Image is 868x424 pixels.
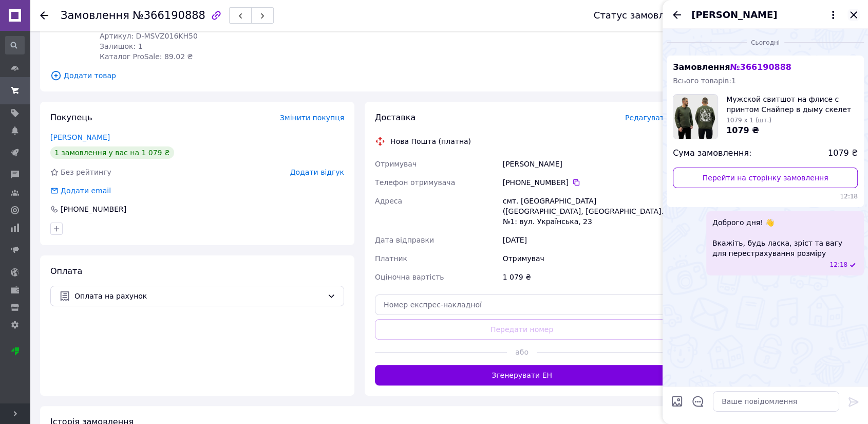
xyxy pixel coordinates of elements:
[133,9,205,22] span: №366190888
[501,192,671,231] div: смт. [GEOGRAPHIC_DATA] ([GEOGRAPHIC_DATA], [GEOGRAPHIC_DATA].), №1: вул. Українська, 23
[712,217,858,259] span: Доброго дня! 👋 Вкажіть, будь ласка, зріст та вагу для перестрахування розміру
[673,62,791,72] span: Замовлення
[673,95,718,139] img: 6415705645_w200_h200_muzhskoj-svitshot-na.jpg
[726,94,858,115] span: Мужской свитшот на флисе с принтом Снайпер в дыму скелет разведка, Хаки - размер: M
[726,117,771,124] span: 1079 x 1 (шт.)
[375,178,455,187] span: Телефон отримувача
[829,261,847,269] span: 12:18 12.10.2025
[726,125,759,135] span: 1079 ₴
[375,160,417,168] span: Отримувач
[100,42,143,50] span: Залишок: 1
[50,266,82,276] span: Оплата
[50,133,110,141] a: [PERSON_NAME]
[625,114,669,122] span: Редагувати
[100,52,193,61] span: Каталог ProSale: 89.02 ₴
[40,10,48,21] div: Повернутися назад
[375,236,434,244] span: Дата відправки
[691,395,705,408] button: Відкрити шаблони відповідей
[673,168,858,188] a: Перейти на сторінку замовлення
[847,9,860,21] button: Закрити
[74,290,323,302] span: Оплата на рахунок
[503,177,669,188] div: [PHONE_NUMBER]
[375,273,444,281] span: Оціночна вартість
[61,9,129,22] span: Замовлення
[50,113,92,122] span: Покупець
[50,70,669,81] span: Додати товар
[594,10,688,21] div: Статус замовлення
[290,168,344,176] span: Додати відгук
[501,155,671,173] div: [PERSON_NAME]
[667,37,864,47] div: 12.10.2025
[673,192,858,201] span: 12:18 12.10.2025
[501,249,671,268] div: Отримувач
[747,39,784,47] span: Сьогодні
[673,148,751,159] span: Сума замовлення:
[691,8,839,22] button: [PERSON_NAME]
[61,168,111,176] span: Без рейтингу
[828,148,858,159] span: 1079 ₴
[507,347,536,357] span: або
[280,114,344,122] span: Змінити покупця
[673,77,736,85] span: Всього товарів: 1
[375,197,402,205] span: Адреса
[388,136,474,146] div: Нова Пошта (платна)
[60,186,112,196] div: Додати email
[100,32,198,40] span: Артикул: D-MSVZ016KH50
[671,9,683,21] button: Назад
[375,294,669,315] input: Номер експрес-накладної
[375,113,416,122] span: Доставка
[691,8,777,22] span: [PERSON_NAME]
[50,146,174,159] div: 1 замовлення у вас на 1 079 ₴
[49,186,112,196] div: Додати email
[730,62,791,72] span: № 366190888
[375,254,407,263] span: Платник
[60,204,127,214] div: [PHONE_NUMBER]
[501,231,671,249] div: [DATE]
[375,365,669,385] button: Згенерувати ЕН
[501,268,671,286] div: 1 079 ₴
